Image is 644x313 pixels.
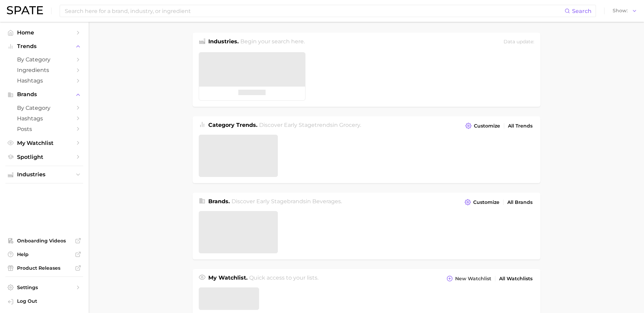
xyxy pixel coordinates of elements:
span: Hashtags [17,77,72,84]
span: Ingredients [17,67,72,73]
span: Home [17,29,72,36]
a: Product Releases [5,263,83,273]
a: All Watchlists [497,274,534,283]
span: Settings [17,284,72,290]
span: Brands [17,91,72,98]
div: Data update: [504,38,534,47]
a: by Category [5,54,83,65]
a: Log out. Currently logged in with e-mail chelsea@spate.nyc. [5,296,83,308]
a: Posts [5,124,83,134]
a: Home [5,27,83,38]
a: My Watchlist [5,138,83,148]
span: Onboarding Videos [17,238,72,244]
a: by Category [5,103,83,113]
a: Help [5,249,83,259]
span: All Trends [508,123,533,129]
a: Onboarding Videos [5,236,83,246]
a: Spotlight [5,152,83,162]
span: Trends [17,43,72,49]
span: Help [17,251,72,257]
span: Discover Early Stage brands in . [231,198,342,205]
span: Customize [473,199,499,205]
span: Discover Early Stage trends in . [259,122,361,128]
a: Hashtags [5,75,83,86]
span: by Category [17,56,72,63]
span: grocery [339,122,360,128]
h1: My Watchlist. [208,274,248,283]
a: All Trends [506,121,534,131]
h1: Industries. [208,38,239,47]
span: Spotlight [17,154,72,160]
span: Brands . [208,198,230,205]
button: Trends [5,41,83,51]
span: Category Trends . [208,122,257,128]
span: All Watchlists [499,276,533,282]
button: Brands [5,89,83,100]
input: Search here for a brand, industry, or ingredient [64,5,565,17]
a: All Brands [506,198,534,207]
a: Hashtags [5,113,83,124]
span: Product Releases [17,265,72,271]
span: Search [572,8,591,14]
span: Customize [474,123,500,129]
h2: Begin your search here. [240,38,305,47]
img: SPATE [7,6,43,14]
span: All Brands [507,199,533,205]
span: Show [613,9,628,13]
span: Hashtags [17,115,72,122]
span: Industries [17,172,72,178]
span: Posts [17,126,72,132]
button: Customize [464,121,501,131]
button: Customize [463,197,501,207]
span: Log Out [17,298,78,304]
span: My Watchlist [17,140,72,146]
button: New Watchlist [445,274,493,283]
h2: Quick access to your lists. [249,274,318,283]
button: Show [611,6,639,15]
span: beverages [312,198,341,205]
span: New Watchlist [455,276,491,282]
button: Industries [5,169,83,180]
span: by Category [17,105,72,111]
a: Ingredients [5,65,83,75]
a: Settings [5,282,83,293]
